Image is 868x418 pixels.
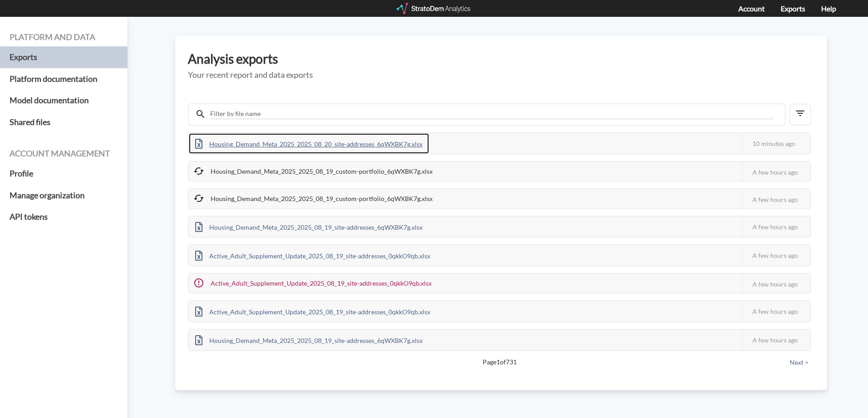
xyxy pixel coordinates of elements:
[738,4,765,13] a: Account
[189,189,439,208] div: Housing_Demand_Meta_2025_2025_08_19_custom-portfolio_6qWXBK7g.xlsx
[742,301,810,322] div: A few hours ago
[209,109,773,119] input: Filter by file name
[10,33,118,42] h4: Platform and data
[781,4,805,13] a: Exports
[188,52,814,66] h3: Analysis exports
[742,162,810,182] div: A few hours ago
[10,68,118,90] a: Platform documentation
[10,185,118,206] a: Manage organization
[189,335,429,343] a: Housing_Demand_Meta_2025_2025_08_19_site-addresses_6qWXBK7g.xlsx
[742,189,810,210] div: A few hours ago
[189,245,437,266] div: Active_Adult_Supplement_Update_2025_08_19_site-addresses_0qkkO9qb.xlsx
[189,133,429,154] div: Housing_Demand_Meta_2025_2025_08_20_site-addresses_6qWXBK7g.xlsx
[10,46,118,68] a: Exports
[189,301,437,322] div: Active_Adult_Supplement_Update_2025_08_19_site-addresses_0qkkO9qb.xlsx
[787,358,811,368] button: Next >
[189,251,437,258] a: Active_Adult_Supplement_Update_2025_08_19_site-addresses_0qkkO9qb.xlsx
[220,358,779,367] span: Page 1 of 731
[189,274,438,293] div: Active_Adult_Supplement_Update_2025_08_19_site-addresses_0qkkO9qb.xlsx
[189,330,429,350] div: Housing_Demand_Meta_2025_2025_08_19_site-addresses_6qWXBK7g.xlsx
[189,162,439,181] div: Housing_Demand_Meta_2025_2025_08_19_custom-portfolio_6qWXBK7g.xlsx
[10,206,118,228] a: API tokens
[742,133,810,154] div: 10 minutes ago
[189,307,437,314] a: Active_Adult_Supplement_Update_2025_08_19_site-addresses_0qkkO9qb.xlsx
[742,245,810,266] div: A few hours ago
[189,139,429,146] a: Housing_Demand_Meta_2025_2025_08_20_site-addresses_6qWXBK7g.xlsx
[742,217,810,237] div: A few hours ago
[10,163,118,185] a: Profile
[10,149,118,158] h4: Account management
[10,111,118,133] a: Shared files
[189,222,429,230] a: Housing_Demand_Meta_2025_2025_08_19_site-addresses_6qWXBK7g.xlsx
[10,90,118,111] a: Model documentation
[189,217,429,237] div: Housing_Demand_Meta_2025_2025_08_19_site-addresses_6qWXBK7g.xlsx
[188,71,814,80] h5: Your recent report and data exports
[742,274,810,294] div: A few hours ago
[742,330,810,350] div: A few hours ago
[821,4,836,13] a: Help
